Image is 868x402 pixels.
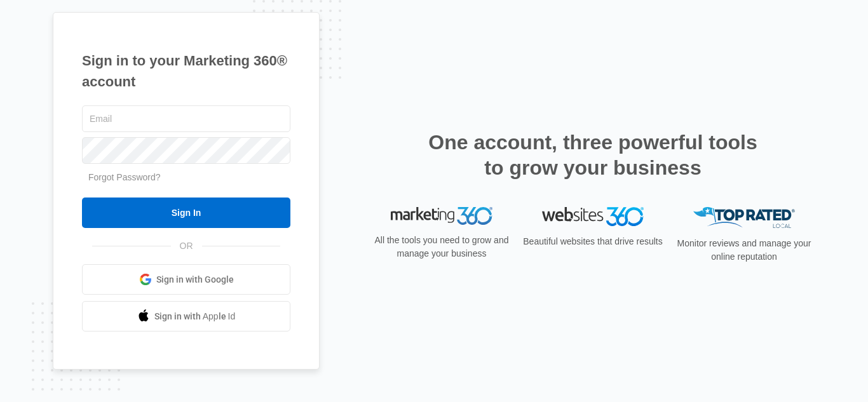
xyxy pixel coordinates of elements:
span: Sign in with Google [156,273,234,286]
input: Email [82,105,290,132]
img: Websites 360 [542,207,644,225]
a: Sign in with Google [82,264,290,295]
input: Sign In [82,198,290,228]
a: Forgot Password? [88,172,161,182]
span: Sign in with Apple Id [154,310,236,323]
p: All the tools you need to grow and manage your business [370,234,513,260]
p: Monitor reviews and manage your online reputation [673,237,815,264]
img: Marketing 360 [391,207,492,225]
p: Beautiful websites that drive results [522,235,664,248]
img: Top Rated Local [693,207,795,228]
h2: One account, three powerful tools to grow your business [424,130,761,180]
h1: Sign in to your Marketing 360® account [82,50,290,92]
span: OR [171,239,202,253]
a: Sign in with Apple Id [82,301,290,332]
